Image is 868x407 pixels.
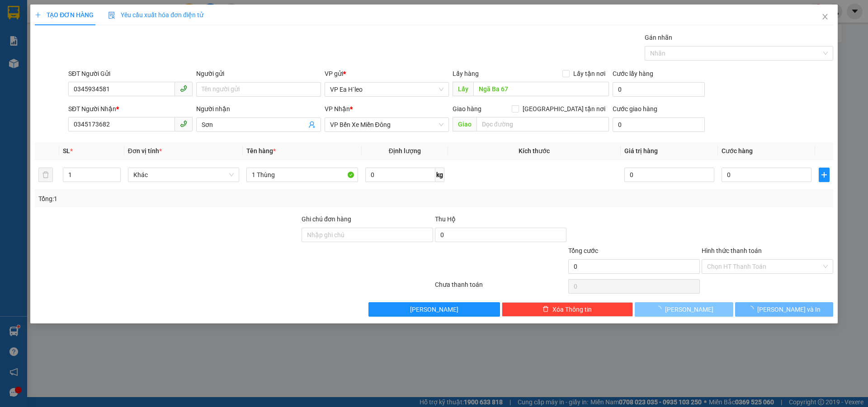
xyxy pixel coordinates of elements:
[196,69,321,79] div: Người gửi
[108,11,203,19] span: Yêu cầu xuất hóa đơn điện tử
[302,228,433,242] input: Ghi chú đơn hàng
[702,247,762,254] label: Hình thức thanh toán
[655,306,665,312] span: loading
[453,82,473,96] span: Lấy
[325,69,449,79] div: VP gửi
[552,304,592,314] span: Xóa Thông tin
[570,69,609,79] span: Lấy tận nơi
[747,306,757,312] span: loading
[735,302,833,317] button: [PERSON_NAME] và In
[68,69,193,79] div: SĐT Người Gửi
[38,168,53,182] button: delete
[435,168,444,182] span: kg
[613,105,657,112] label: Cước giao hàng
[389,147,421,154] span: Định lượng
[453,70,479,77] span: Lấy hàng
[519,147,550,154] span: Kích thước
[302,215,351,223] label: Ghi chú đơn hàng
[624,168,714,182] input: 0
[63,147,70,154] span: SL
[368,302,500,317] button: [PERSON_NAME]
[435,215,456,223] span: Thu Hộ
[246,168,358,182] input: VD: Bàn, Ghế
[35,12,41,18] span: plus
[757,304,821,314] span: [PERSON_NAME] và In
[819,168,830,182] button: plus
[68,104,193,114] div: SĐT Người Nhận
[38,194,335,204] div: Tổng: 1
[568,247,598,254] span: Tổng cước
[624,147,658,154] span: Giá trị hàng
[645,34,672,41] label: Gán nhãn
[108,12,115,19] img: icon
[133,168,234,182] span: Khác
[722,147,753,154] span: Cước hàng
[325,105,350,112] span: VP Nhận
[613,117,705,132] input: Cước giao hàng
[308,121,316,128] span: user-add
[453,105,481,112] span: Giao hàng
[473,82,609,96] input: Dọc đường
[196,104,321,114] div: Người nhận
[812,5,838,30] button: Close
[453,117,476,131] span: Giao
[613,82,705,97] input: Cước lấy hàng
[410,304,458,314] span: [PERSON_NAME]
[821,13,829,20] span: close
[246,147,276,154] span: Tên hàng
[665,304,713,314] span: [PERSON_NAME]
[434,280,567,295] div: Chưa thanh toán
[613,70,653,77] label: Cước lấy hàng
[476,117,609,131] input: Dọc đường
[35,11,94,19] span: TẠO ĐƠN HÀNG
[330,118,443,131] span: VP Bến Xe Miền Đông
[635,302,733,317] button: [PERSON_NAME]
[180,85,187,92] span: phone
[128,147,162,154] span: Đơn vị tính
[330,83,443,96] span: VP Ea H`leo
[542,306,549,313] span: delete
[502,302,633,317] button: deleteXóa Thông tin
[519,104,609,114] span: [GEOGRAPHIC_DATA] tận nơi
[180,120,187,127] span: phone
[819,171,829,178] span: plus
